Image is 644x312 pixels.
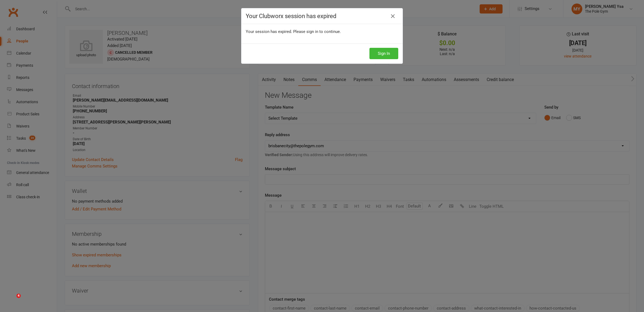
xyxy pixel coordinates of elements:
button: Sign In [369,48,398,59]
span: Your session has expired. Please sign in to continue. [246,29,341,34]
iframe: Intercom live chat [5,294,18,307]
h4: Your Clubworx session has expired [246,13,398,19]
span: 4 [16,294,21,298]
a: Close [389,12,397,21]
